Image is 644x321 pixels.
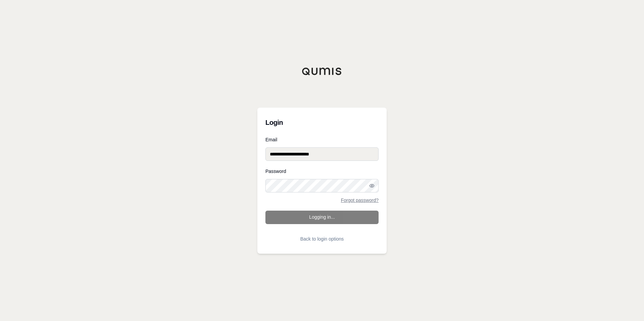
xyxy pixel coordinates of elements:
a: Forgot password? [341,198,379,203]
button: Back to login options [265,232,379,246]
label: Email [265,137,379,142]
img: Qumis [302,67,342,75]
label: Password [265,169,379,174]
h3: Login [265,116,379,129]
